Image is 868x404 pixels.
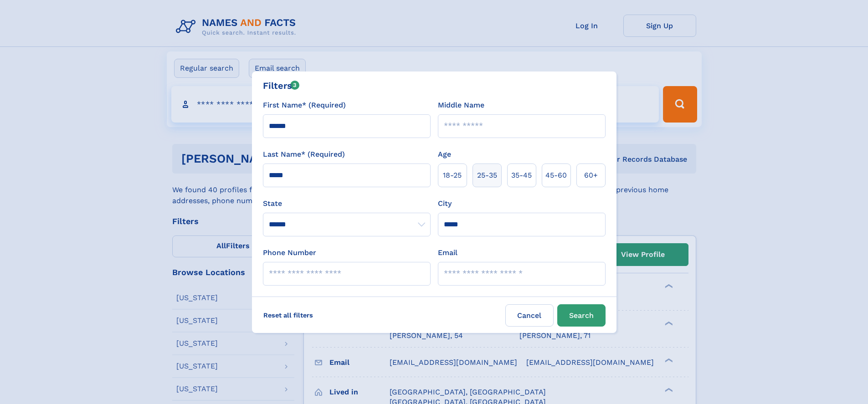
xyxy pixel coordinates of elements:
[511,170,532,181] span: 35‑45
[443,170,462,181] span: 18‑25
[438,198,452,209] label: City
[545,170,567,181] span: 45‑60
[257,304,319,326] label: Reset all filters
[438,247,457,258] label: Email
[263,247,316,258] label: Phone Number
[263,149,345,160] label: Last Name* (Required)
[438,100,484,111] label: Middle Name
[438,149,451,160] label: Age
[263,198,431,209] label: State
[505,304,554,327] label: Cancel
[557,304,606,327] button: Search
[477,170,497,181] span: 25‑35
[584,170,598,181] span: 60+
[263,79,300,92] div: Filters
[263,100,346,111] label: First Name* (Required)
